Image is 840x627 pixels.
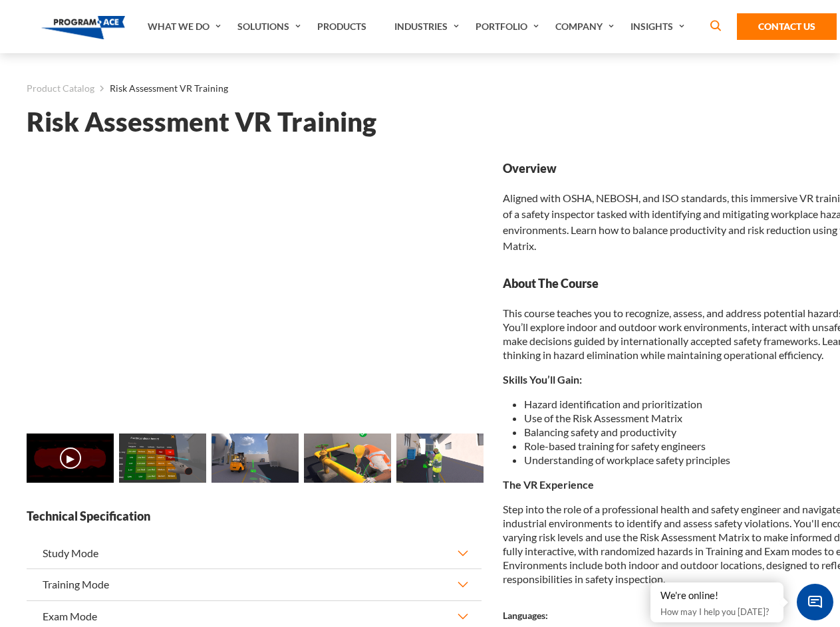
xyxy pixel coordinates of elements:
[41,16,126,39] img: Program-Ace
[660,589,773,602] div: We're online!
[396,434,484,483] img: Risk Assessment VR Training - Preview 4
[27,434,114,483] img: Risk Assessment VR Training - Video 0
[119,434,206,483] img: Risk Assessment VR Training - Preview 1
[737,13,837,40] a: Contact Us
[94,80,228,97] li: Risk Assessment VR Training
[304,434,391,483] img: Risk Assessment VR Training - Preview 3
[27,160,482,416] iframe: Risk Assessment VR Training - Video 0
[503,610,548,621] strong: Languages:
[27,508,482,525] strong: Technical Specification
[27,80,94,97] a: Product Catalog
[27,569,482,600] button: Training Mode
[660,604,773,620] p: How may I help you [DATE]?
[60,447,81,469] button: ▶
[211,434,299,483] img: Risk Assessment VR Training - Preview 2
[27,538,482,568] button: Study Mode
[797,584,833,620] span: Chat Widget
